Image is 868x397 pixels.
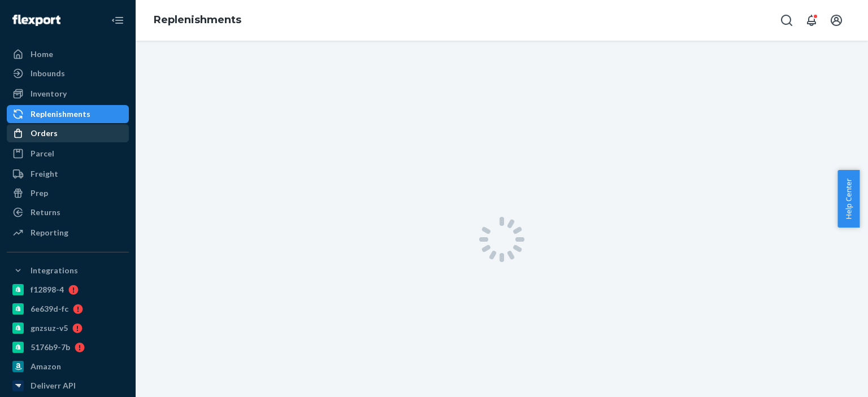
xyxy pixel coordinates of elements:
a: Replenishments [154,14,241,26]
button: Open account menu [825,9,848,32]
button: Open Search Box [775,9,798,32]
div: Deliverr API [31,380,76,391]
a: Inventory [7,85,129,103]
img: Flexport logo [12,15,60,26]
button: Integrations [7,261,129,280]
a: Amazon [7,357,129,376]
a: Prep [7,184,129,202]
a: Home [7,45,129,63]
div: Inbounds [31,68,65,79]
div: gnzsuz-v5 [31,322,68,334]
a: Replenishments [7,105,129,123]
button: Help Center [837,170,860,228]
a: Returns [7,203,129,221]
a: Orders [7,124,129,142]
div: Home [31,49,53,60]
a: Deliverr API [7,377,129,395]
div: Reporting [31,227,68,238]
a: Parcel [7,145,129,163]
a: Inbounds [7,64,129,82]
a: Freight [7,165,129,183]
ol: breadcrumbs [145,4,250,37]
div: Integrations [31,265,78,276]
div: Prep [31,187,48,199]
div: Amazon [31,361,61,372]
div: Parcel [31,148,54,159]
a: 5176b9-7b [7,338,129,356]
a: 6e639d-fc [7,300,129,318]
div: Orders [31,128,58,139]
div: Inventory [31,88,67,99]
a: f12898-4 [7,281,129,299]
div: Replenishments [31,108,90,120]
div: f12898-4 [31,284,64,295]
a: gnzsuz-v5 [7,319,129,337]
button: Open notifications [800,9,823,32]
div: Freight [31,168,58,180]
a: Reporting [7,224,129,242]
button: Close Navigation [106,9,129,32]
div: 6e639d-fc [31,303,68,315]
div: 5176b9-7b [31,342,70,353]
div: Returns [31,207,60,218]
